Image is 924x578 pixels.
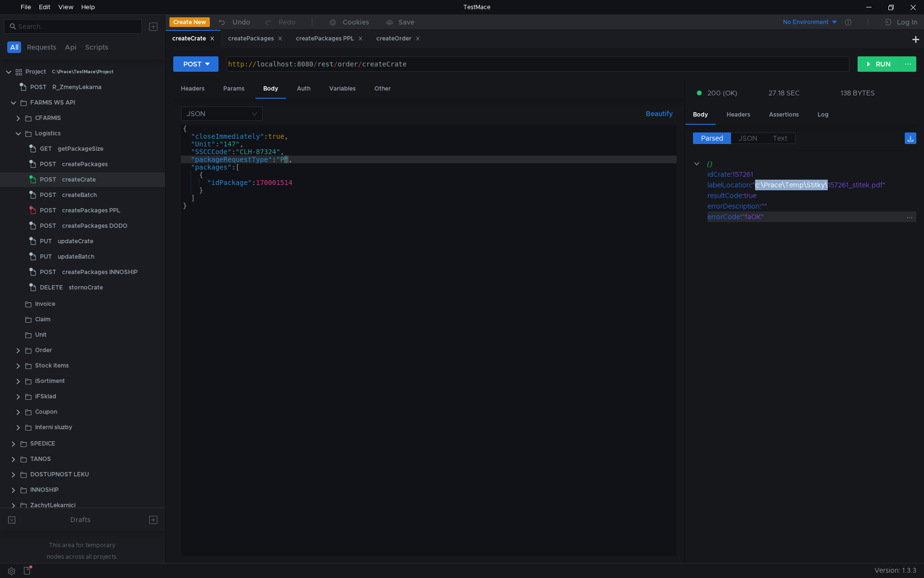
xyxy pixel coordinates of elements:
div: iFSklad [35,389,56,404]
div: idCrate [707,169,731,180]
div: updateBatch [58,250,94,264]
button: No Environment [771,14,838,30]
div: "c:\Prace\Temp\Stitky\157261_stitek.pdf" [752,180,906,190]
span: Text [773,134,787,143]
div: POST [183,59,202,69]
span: POST [40,219,56,233]
div: SPEDICE [30,436,55,451]
div: FARMIS WS API [30,95,75,110]
div: "faOK" [742,211,905,222]
div: Body [256,80,286,99]
div: Auth [289,80,318,98]
div: CFARMIS [35,111,61,125]
span: PUT [40,234,52,249]
input: Search... [18,21,136,32]
div: : [707,169,916,180]
div: Drafts [70,514,90,525]
div: Body [685,106,716,125]
div: : [707,180,916,190]
div: Log In [897,16,917,28]
div: Logistics [35,126,61,141]
div: createPackages DODO [62,219,128,233]
div: C:\Prace\TestMace\Project [52,65,114,79]
button: All [7,41,21,53]
span: Parsed [701,134,723,143]
div: Assertions [761,106,807,124]
button: Scripts [82,41,111,53]
button: Beautify [642,108,677,119]
div: 138 BYTES [841,89,875,97]
div: iSortiment [35,374,65,388]
span: PUT [40,250,52,264]
div: DOSTUPNOST LEKU [30,467,89,482]
div: Cookies [343,16,369,28]
div: Headers [719,106,758,124]
span: POST [40,203,56,218]
div: createPackages [62,157,108,171]
div: : [707,190,916,201]
div: Redo [279,16,295,28]
span: DELETE [40,280,63,295]
div: errorDescription [707,201,759,211]
div: Log [810,106,836,124]
span: GET [40,142,52,156]
div: createCrate [62,172,96,187]
span: Version: 1.3.3 [874,564,916,578]
div: createPackages INNOSHIP [62,265,138,279]
div: Coupon [35,405,57,419]
span: POST [40,188,56,202]
div: Order [35,343,52,357]
div: Other [367,80,398,98]
div: createPackages PPL [296,34,363,44]
div: resultCode [707,190,742,201]
span: POST [40,157,56,171]
div: Unit [35,328,47,342]
div: createPackages PPL [62,203,120,218]
button: POST [173,56,218,72]
button: Undo [210,15,257,29]
div: 27.18 SEC [769,89,800,97]
span: POST [40,265,56,279]
button: Redo [257,15,302,29]
div: labelLocation [707,180,750,190]
div: {} [706,158,903,169]
button: RUN [858,56,900,72]
span: POST [30,80,47,94]
div: INNOSHIP [30,483,59,497]
div: R_ZmenyLekarna [52,80,102,94]
div: Params [216,80,252,98]
div: createOrder [376,34,420,44]
div: No Environment [783,18,829,27]
div: updateCrate [58,234,93,249]
div: getPackageSize [58,142,103,156]
div: Project [26,65,46,79]
div: Claim [35,312,51,327]
span: JSON [739,134,757,143]
div: "" [761,201,906,211]
button: Api [62,41,79,53]
div: createBatch [62,188,97,202]
div: ZachytLekarnici [30,498,76,512]
div: createPackages [228,34,282,44]
span: POST [40,172,56,187]
button: Requests [24,41,59,53]
button: Create New [169,17,210,27]
div: stornoCrate [69,280,103,295]
div: errorCode [707,211,740,222]
div: true [744,190,905,201]
div: Save [398,19,414,26]
div: Headers [173,80,212,98]
div: Interni sluzby [35,420,72,434]
div: : [707,201,916,211]
div: TANOS [30,452,51,466]
div: Variables [321,80,363,98]
span: 200 (OK) [707,88,737,98]
div: : [707,211,916,222]
div: Undo [232,16,250,28]
div: Stock items [35,358,69,373]
div: Invoice [35,297,55,311]
div: 157261 [732,169,904,180]
div: createCrate [172,34,215,44]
